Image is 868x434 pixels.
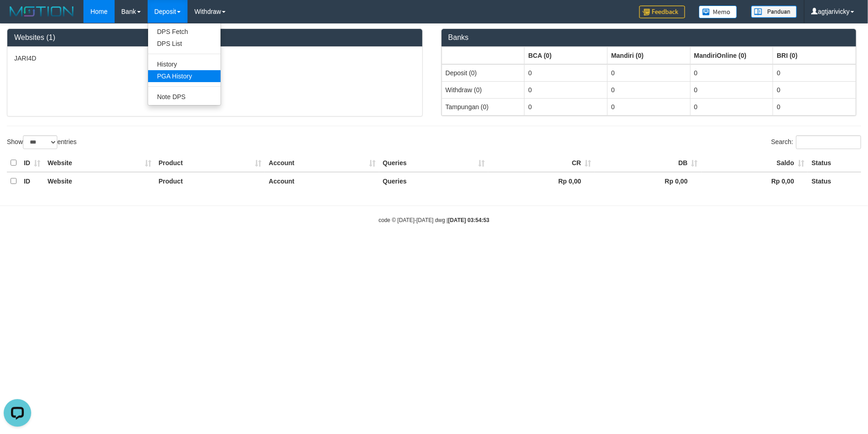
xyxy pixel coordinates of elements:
td: 0 [773,81,856,98]
th: Status [808,154,861,172]
td: 0 [607,81,690,98]
th: CR [488,154,595,172]
th: Saldo [702,154,808,172]
th: Group: activate to sort column ascending [690,47,773,64]
img: Button%20Memo.svg [699,6,737,18]
td: 0 [690,98,773,115]
th: Product [155,172,265,190]
th: Group: activate to sort column ascending [525,47,608,64]
h3: Banks [448,33,850,42]
small: code © [DATE]-[DATE] dwg | [379,217,490,223]
td: Tampungan (0) [442,98,525,115]
th: Rp 0,00 [488,172,595,190]
a: PGA History [148,70,221,82]
th: Account [265,154,379,172]
th: ID [20,172,44,190]
td: 0 [690,81,773,98]
th: Queries [379,172,488,190]
td: 0 [607,98,690,115]
th: Website [44,154,155,172]
th: DB [595,154,701,172]
td: 0 [525,81,608,98]
strong: [DATE] 03:54:53 [448,217,489,223]
img: panduan.png [751,6,797,18]
a: Note DPS [148,91,221,103]
p: JARI4D [14,54,415,63]
select: Showentries [23,135,57,149]
td: 0 [773,64,856,82]
td: 0 [773,98,856,115]
h3: Websites (1) [14,33,415,42]
td: 0 [525,64,608,82]
td: 0 [607,64,690,82]
th: Account [265,172,379,190]
a: DPS List [148,38,221,50]
input: Search: [796,135,861,149]
label: Search: [771,135,861,149]
th: Rp 0,00 [595,172,701,190]
th: Rp 0,00 [702,172,808,190]
th: Website [44,172,155,190]
a: History [148,58,221,70]
th: Group: activate to sort column ascending [773,47,856,64]
img: MOTION_logo.png [7,5,77,18]
a: DPS Fetch [148,26,221,38]
img: Feedback.jpg [639,6,685,18]
td: 0 [525,98,608,115]
th: Queries [379,154,488,172]
label: Show entries [7,135,77,149]
th: ID [20,154,44,172]
th: Group: activate to sort column ascending [442,47,525,64]
button: Open LiveChat chat widget [4,4,31,31]
td: 0 [690,64,773,82]
td: Withdraw (0) [442,81,525,98]
th: Status [808,172,861,190]
th: Group: activate to sort column ascending [607,47,690,64]
th: Product [155,154,265,172]
td: Deposit (0) [442,64,525,82]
